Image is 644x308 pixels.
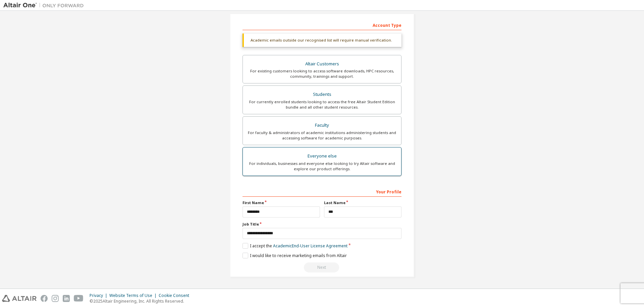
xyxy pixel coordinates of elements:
[63,295,70,302] img: linkedin.svg
[2,295,37,302] img: altair_logo.svg
[243,243,347,249] label: I accept the
[247,59,397,69] div: Altair Customers
[247,161,397,172] div: For individuals, businesses and everyone else looking to try Altair software and explore our prod...
[243,262,401,272] div: Read and acccept EULA to continue
[3,2,87,9] img: Altair One
[243,19,401,30] div: Account Type
[247,90,397,99] div: Students
[247,68,397,79] div: For existing customers looking to access software downloads, HPC resources, community, trainings ...
[90,298,193,304] p: © 2025 Altair Engineering, Inc. All Rights Reserved.
[247,121,397,130] div: Faculty
[159,293,193,298] div: Cookie Consent
[41,295,48,302] img: facebook.svg
[247,130,397,141] div: For faculty & administrators of academic institutions administering students and accessing softwa...
[52,295,59,302] img: instagram.svg
[324,200,401,205] label: Last Name
[243,222,401,227] label: Job Title
[243,186,401,197] div: Your Profile
[247,151,397,161] div: Everyone else
[109,293,159,298] div: Website Terms of Use
[90,293,109,298] div: Privacy
[243,200,320,205] label: First Name
[74,295,84,302] img: youtube.svg
[243,253,347,258] label: I would like to receive marketing emails from Altair
[243,34,401,47] div: Academic emails outside our recognised list will require manual verification.
[273,243,347,249] a: Academic End-User License Agreement
[247,99,397,110] div: For currently enrolled students looking to access the free Altair Student Edition bundle and all ...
